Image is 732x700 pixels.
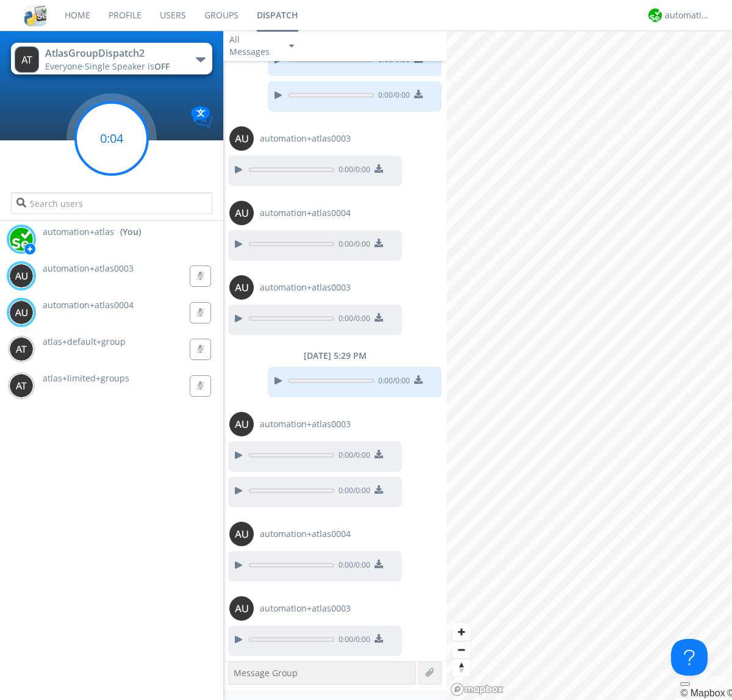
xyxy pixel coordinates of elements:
span: 0:00 / 0:00 [334,485,370,499]
span: automation+atlas [43,226,114,238]
img: 373638.png [229,522,254,546]
input: Search users [11,192,212,214]
iframe: Toggle Customer Support [671,639,708,676]
img: download media button [414,90,423,98]
img: 373638.png [229,412,254,436]
span: 0:00 / 0:00 [374,375,410,389]
img: caret-down-sm.svg [289,45,294,48]
button: AtlasGroupDispatch2Everyone·Single Speaker isOFF [11,43,212,74]
div: automation+atlas [665,9,711,21]
span: automation+atlas0004 [260,207,351,219]
a: Mapbox logo [450,682,504,696]
span: 0:00 / 0:00 [374,54,410,68]
button: Reset bearing to north [453,659,470,676]
span: 0:00 / 0:00 [374,90,410,103]
button: Toggle attribution [680,682,690,686]
img: 373638.png [15,46,39,73]
img: d2d01cd9b4174d08988066c6d424eccd [648,9,662,22]
span: 0:00 / 0:00 [334,164,370,178]
img: 373638.png [229,275,254,300]
span: atlas+default+group [43,336,126,347]
img: Translation enabled [191,106,212,128]
a: Mapbox [680,688,725,698]
div: [DATE] 5:29 PM [223,350,447,362]
span: automation+atlas0004 [260,528,351,540]
img: download media button [375,164,383,173]
div: (You) [120,226,141,238]
span: OFF [154,60,170,72]
div: All Messages [229,34,278,58]
span: automation+atlas0004 [43,299,134,311]
div: AtlasGroupDispatch2 [45,46,182,60]
span: automation+atlas0003 [260,132,351,145]
span: 0:00 / 0:00 [334,634,370,648]
img: download media button [375,239,383,247]
span: Reset bearing to north [453,659,470,676]
img: download media button [414,375,423,384]
span: 0:00 / 0:00 [334,239,370,252]
img: 373638.png [9,337,34,361]
span: automation+atlas0003 [260,281,351,294]
img: d2d01cd9b4174d08988066c6d424eccd [9,227,34,251]
img: download media button [375,450,383,458]
span: Zoom out [453,641,470,659]
span: atlas+limited+groups [43,372,129,384]
img: cddb5a64eb264b2086981ab96f4c1ba7 [24,4,46,26]
img: download media button [375,485,383,494]
img: 373638.png [229,201,254,225]
span: automation+atlas0003 [260,418,351,430]
img: 373638.png [9,300,34,325]
span: automation+atlas0003 [43,262,134,274]
button: Zoom in [453,623,470,641]
span: 0:00 / 0:00 [334,450,370,463]
img: 373638.png [229,126,254,151]
img: download media button [375,560,383,568]
img: download media button [375,313,383,322]
span: automation+atlas0003 [260,602,351,615]
img: 373638.png [9,264,34,288]
img: download media button [375,634,383,643]
span: 0:00 / 0:00 [334,313,370,327]
span: 0:00 / 0:00 [334,560,370,573]
img: 373638.png [229,596,254,621]
img: 373638.png [9,373,34,398]
span: Single Speaker is [85,60,170,72]
button: Zoom out [453,641,470,659]
div: Everyone · [45,60,182,73]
